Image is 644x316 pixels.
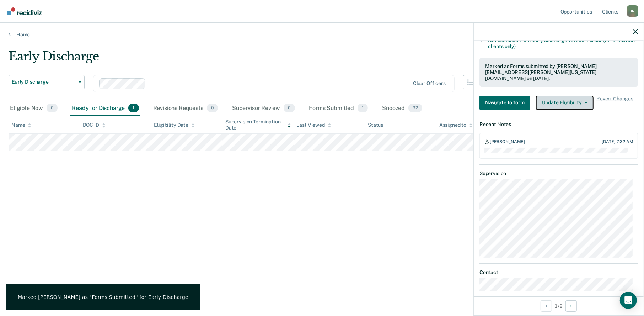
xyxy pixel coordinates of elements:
div: Not excluded from early discharge via court order (for probation clients [488,37,638,49]
div: Last Viewed [297,122,331,128]
div: Forms Submitted [308,101,370,116]
img: Recidiviz [7,7,42,15]
span: 1 [128,104,139,113]
div: Assigned to [439,122,473,128]
div: [PERSON_NAME] [490,139,525,145]
div: Status [368,122,383,128]
span: Early Discharge [12,79,76,85]
span: Revert Changes [596,96,633,110]
dt: Supervision [479,170,638,177]
div: [DATE] 7:32 AM [602,139,633,144]
div: Clear officers [413,80,446,86]
div: Eligibility Date [154,122,195,128]
a: Home [9,31,635,38]
span: 0 [47,104,58,113]
div: J N [627,5,638,17]
button: Navigate to form [479,96,530,110]
div: Marked [PERSON_NAME] as "Forms Submitted" for Early Discharge [18,294,188,300]
dt: Recent Notes [479,121,638,127]
div: Supervisor Review [231,101,296,116]
div: Open Intercom Messenger [620,292,637,309]
div: Early Discharge [9,49,492,69]
button: Next Opportunity [565,300,577,312]
a: Navigate to form link [479,96,533,110]
div: 1 / 2 [474,296,644,315]
div: Eligible Now [9,101,59,116]
span: 32 [408,104,422,113]
dt: Contact [479,269,638,275]
span: 0 [207,104,218,113]
div: Name [11,122,31,128]
button: Previous Opportunity [541,300,552,312]
button: Update Eligibility [536,96,594,110]
span: only) [505,43,516,49]
button: Profile dropdown button [627,5,638,17]
div: Marked as Forms submitted by [PERSON_NAME][EMAIL_ADDRESS][PERSON_NAME][US_STATE][DOMAIN_NAME] on ... [485,63,632,81]
div: Supervision Termination Date [225,119,291,131]
div: DOC ID [83,122,106,128]
div: Ready for Discharge [70,101,140,116]
div: Snoozed [381,101,424,116]
div: Revisions Requests [152,101,219,116]
span: 0 [284,104,295,113]
span: 1 [358,104,368,113]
